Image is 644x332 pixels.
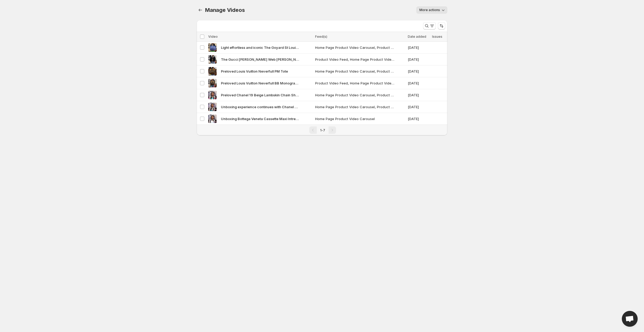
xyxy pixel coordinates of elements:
[221,104,300,110] span: Unboxing experience continues with Chanel Matelasse Red Lambskin Matte Gold Hardware Chain Should...
[315,116,394,121] span: Home Page Product Video Carousel
[315,80,394,86] span: Product Video Feed, Home Page Product Video Carousel
[423,22,436,30] button: Search and filter results
[406,65,430,77] td: [DATE]
[432,35,442,39] span: Issues
[315,69,394,74] span: Home Page Product Video Carousel, Product Video Feed
[197,125,447,135] nav: Pagination
[406,101,430,113] td: [DATE]
[315,92,394,98] span: Home Page Product Video Carousel, Product Video Feed
[221,69,288,74] span: Preloved Louis Vuitton Neverfull PM Tote
[315,104,394,110] span: Home Page Product Video Carousel, Product Video Feed
[221,80,300,86] span: Preloved Louis Vuitton Neverfull BB Monogram luxeagainmaison prelovedluxury preownedlouisvuittonbags
[315,35,327,39] span: Feed(s)
[438,22,445,30] button: Sort the results
[208,103,217,111] img: Unboxing experience continues with Chanel Matelasse Red Lambskin Matte Gold Hardware Chain Should...
[408,35,426,39] span: Date added
[406,89,430,101] td: [DATE]
[622,311,638,327] div: Open chat
[416,6,447,14] button: More actions
[406,42,430,54] td: [DATE]
[208,43,217,52] img: Light effortless and iconic The Goyard St Louis PM in classic blue is made for days on the go roo...
[208,91,217,99] img: Preloved Chanel 19 Beige Lambskin Chain Shoulder Bag
[315,45,394,50] span: Home Page Product Video Carousel, Product Video Feed
[205,7,245,13] span: Manage Videos
[221,92,300,98] span: Preloved Chanel 19 Beige Lambskin Chain Shoulder Bag
[208,115,217,123] img: Unboxing Bottega Veneta Cassette Maxi Intrecciato Lambskin Bag in Briiliant Blue
[208,35,218,39] span: Video
[221,57,300,62] span: The Gucci [PERSON_NAME] Web [PERSON_NAME] Line Bag Bold Iconic Instantly recognisable Preloved au...
[221,45,300,50] span: Light effortless and iconic The Goyard St Louis PM in classic blue is made for days on the go roo...
[208,67,217,75] img: Preloved Louis Vuitton Neverfull PM Tote
[406,77,430,89] td: [DATE]
[315,57,394,62] span: Product Video Feed, Home Page Product Video Carousel
[221,116,300,121] span: Unboxing Bottega Veneta Cassette Maxi Intrecciato Lambskin Bag in [GEOGRAPHIC_DATA] Blue
[406,113,430,125] td: [DATE]
[197,6,204,14] button: Manage Videos
[320,128,325,132] span: 1-7
[208,79,217,87] img: Preloved Louis Vuitton Neverfull BB Monogram luxeagainmaison prelovedluxury preownedlouisvuittonbags
[208,55,217,64] img: The Gucci Jackie Web Sherry Line Bag Bold Iconic Instantly recognisable Preloved authentic source...
[419,8,440,12] span: More actions
[406,54,430,65] td: [DATE]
